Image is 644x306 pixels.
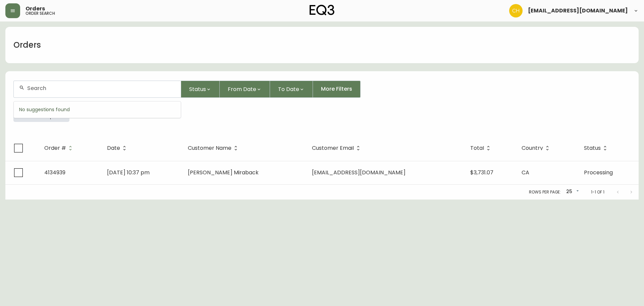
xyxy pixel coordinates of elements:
span: Processing [584,169,613,176]
span: Date [107,145,129,151]
span: Status [584,146,601,150]
span: More Filters [321,85,352,93]
span: Order # [44,145,75,151]
span: [PERSON_NAME] Miraback [188,169,259,176]
span: Date [107,146,120,150]
span: [EMAIL_ADDRESS][DOMAIN_NAME] [312,169,406,176]
span: Total [470,146,484,150]
img: logo [310,5,334,15]
span: Customer Email [312,146,354,150]
p: Rows per page: [529,189,561,195]
button: To Date [270,81,313,98]
span: Orders [25,6,45,11]
input: Search [27,85,175,91]
div: 25 [563,186,580,198]
span: Status [584,145,609,151]
p: 1-1 of 1 [591,189,604,195]
span: Total [470,145,493,151]
img: 6288462cea190ebb98a2c2f3c744dd7e [509,4,523,17]
span: $3,731.07 [470,169,493,176]
span: [DATE] 10:37 pm [107,169,150,176]
span: Customer Name [188,145,240,151]
span: To Date [278,85,299,93]
div: No suggestions found [14,101,181,118]
span: Status [189,85,206,93]
button: Status [181,81,220,98]
span: Customer Email [312,145,363,151]
span: Order # [44,146,66,150]
span: Country [522,146,543,150]
span: 4134939 [44,169,65,176]
button: More Filters [313,81,361,98]
span: Country [522,145,552,151]
span: From Date [228,85,256,93]
h5: order search [25,11,55,15]
button: From Date [220,81,270,98]
span: Customer Name [188,146,231,150]
span: [EMAIL_ADDRESS][DOMAIN_NAME] [528,8,628,13]
h1: Orders [13,39,41,51]
span: CA [522,169,529,176]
